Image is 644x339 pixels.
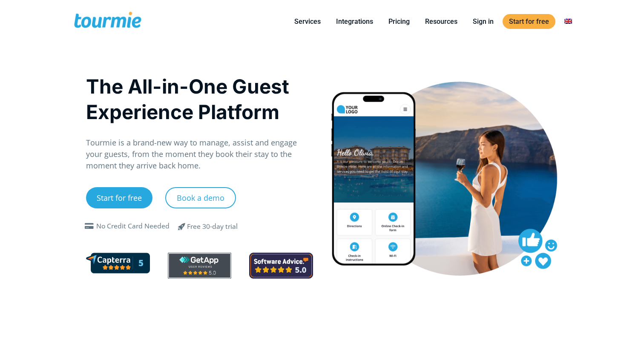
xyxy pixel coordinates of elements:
[165,187,236,208] a: Book a demo
[288,16,327,27] a: Services
[466,16,500,27] a: Sign in
[83,223,96,230] span: 
[172,221,192,231] span: 
[382,16,416,27] a: Pricing
[96,221,170,231] div: No Credit Card Needed
[187,222,238,232] div: Free 30-day trial
[330,16,379,27] a: Integrations
[503,14,555,29] a: Start for free
[86,74,313,125] h1: The All-in-One Guest Experience Platform
[86,187,152,208] a: Start for free
[419,16,464,27] a: Resources
[86,137,313,171] p: Tourmie is a brand-new way to manage, assist and engage your guests, from the moment they book th...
